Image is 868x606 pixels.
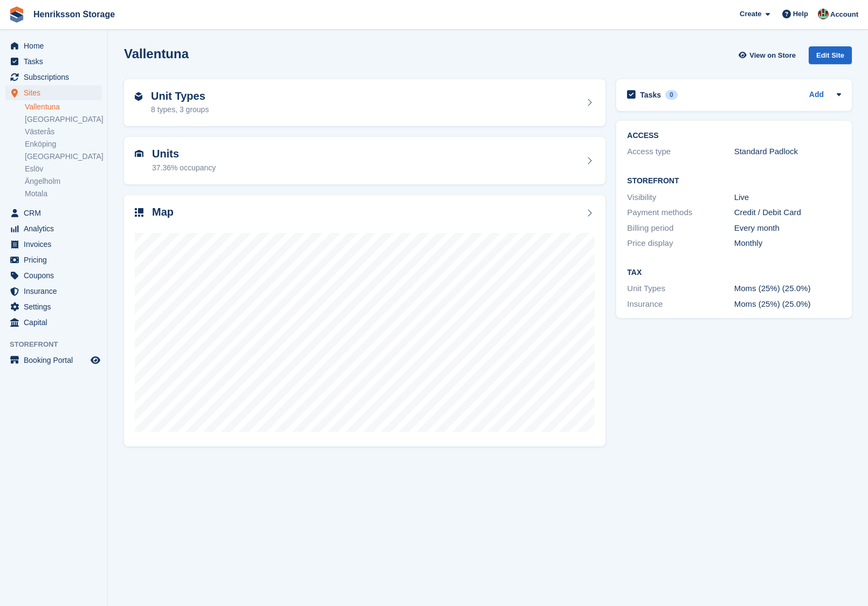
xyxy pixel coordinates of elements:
a: menu [5,299,102,314]
div: Moms (25%) (25.0%) [734,298,841,311]
a: Eslöv [25,164,102,174]
h2: Units [152,148,216,160]
a: menu [5,85,102,100]
h2: ACCESS [627,132,841,140]
h2: Tax [627,268,841,277]
span: View on Store [749,50,796,61]
a: Motala [25,189,102,199]
a: Västerås [25,127,102,137]
h2: Tasks [640,90,661,100]
a: menu [5,268,102,283]
div: Moms (25%) (25.0%) [734,283,841,295]
span: CRM [24,205,88,221]
div: 0 [665,90,678,100]
img: map-icn-33ee37083ee616e46c38cad1a60f524a97daa1e2b2c8c0bc3eb3415660979fc1.svg [135,208,143,217]
a: menu [5,54,102,69]
div: Billing period [627,222,734,235]
a: Henriksson Storage [29,5,119,23]
span: Help [793,9,808,19]
a: Unit Types 8 types, 3 groups [124,79,605,127]
span: Pricing [24,252,88,267]
a: menu [5,252,102,267]
div: Visibility [627,191,734,204]
div: Insurance [627,298,734,311]
img: unit-icn-7be61d7bf1b0ce9d3e12c5938cc71ed9869f7b940bace4675aadf7bd6d80202e.svg [135,150,143,157]
a: [GEOGRAPHIC_DATA] [25,114,102,125]
span: Sites [24,85,88,100]
a: Vallentuna [25,102,102,112]
div: Credit / Debit Card [734,206,841,219]
span: Invoices [24,237,88,252]
span: Create [740,9,761,19]
h2: Map [152,206,174,218]
a: menu [5,205,102,221]
a: Preview store [89,354,102,367]
div: 8 types, 3 groups [151,104,209,115]
div: Unit Types [627,283,734,295]
a: menu [5,284,102,299]
span: Coupons [24,268,88,283]
a: menu [5,315,102,330]
div: Live [734,191,841,204]
h2: Storefront [627,177,841,185]
a: menu [5,237,102,252]
span: Settings [24,299,88,314]
img: stora-icon-8386f47178a22dfd0bd8f6a31ec36ba5ce8667c1dd55bd0f319d3a0aa187defe.svg [9,6,25,23]
div: 37.36% occupancy [152,162,216,174]
span: Insurance [24,284,88,299]
span: Home [24,38,88,53]
a: Edit Site [809,46,852,68]
a: Units 37.36% occupancy [124,137,605,184]
div: Every month [734,222,841,235]
span: Booking Portal [24,353,88,368]
a: Ängelholm [25,176,102,187]
a: menu [5,221,102,236]
span: Analytics [24,221,88,236]
a: Enköping [25,139,102,149]
div: Price display [627,237,734,250]
div: Standard Padlock [734,146,841,158]
div: Payment methods [627,206,734,219]
span: Account [830,9,858,20]
span: Subscriptions [24,70,88,85]
div: Edit Site [809,46,852,64]
a: [GEOGRAPHIC_DATA] [25,151,102,162]
span: Capital [24,315,88,330]
img: unit-type-icn-2b2737a686de81e16bb02015468b77c625bbabd49415b5ef34ead5e3b44a266d.svg [135,92,142,101]
a: Map [124,195,605,447]
div: Monthly [734,237,841,250]
div: Access type [627,146,734,158]
a: menu [5,70,102,85]
h2: Unit Types [151,90,209,102]
a: Add [809,89,824,101]
a: View on Store [737,46,800,64]
span: Tasks [24,54,88,69]
img: Isak Martinelle [818,9,829,19]
h2: Vallentuna [124,46,189,61]
a: menu [5,353,102,368]
span: Storefront [10,339,107,350]
a: menu [5,38,102,53]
